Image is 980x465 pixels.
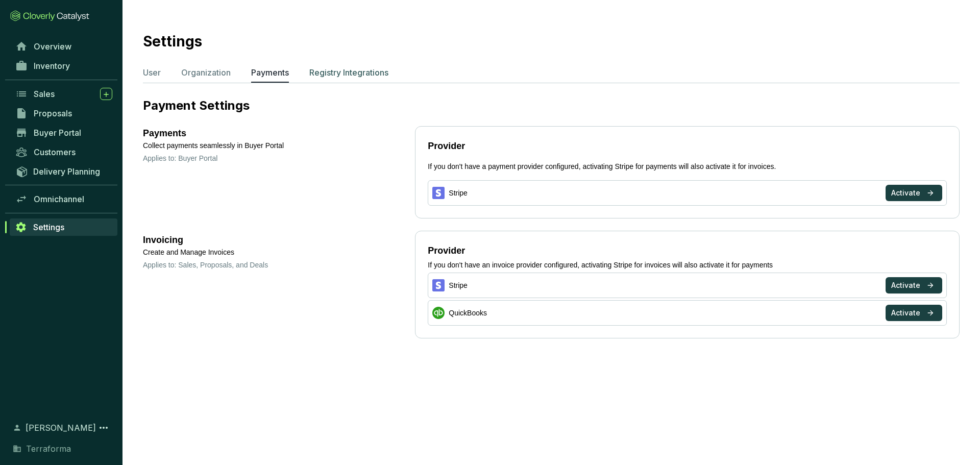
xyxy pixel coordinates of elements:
[309,66,388,79] p: Registry Integrations
[886,185,942,201] button: Activate
[26,443,71,455] span: Terraforma
[449,188,468,199] span: Stripe
[10,85,117,103] a: Sales
[251,66,289,79] p: Payments
[10,105,117,122] a: Proposals
[143,97,960,114] p: Payment Settings
[34,61,70,71] span: Inventory
[10,163,117,180] a: Delivery Planning
[34,108,72,118] span: Proposals
[10,57,117,75] a: Inventory
[34,41,71,52] span: Overview
[143,126,186,140] span: Payments
[10,38,117,55] a: Overview
[33,166,100,177] span: Delivery Planning
[143,31,202,52] h2: Settings
[886,277,942,293] button: Activate
[10,218,117,236] a: Settings
[891,280,920,290] span: Activate
[34,128,81,138] span: Buyer Portal
[891,308,920,318] span: Activate
[143,140,415,151] p: Collect payments seamlessly in Buyer Portal
[181,66,231,79] p: Organization
[10,190,117,208] a: Omnichannel
[34,194,84,204] span: Omnichannel
[428,161,947,172] p: If you don't have a payment provider configured, activating Stripe for payments will also activat...
[143,66,161,79] p: User
[26,422,96,434] span: [PERSON_NAME]
[449,280,468,291] span: Stripe
[428,243,465,258] h3: Provider
[143,260,415,270] p: Applies to: Sales, Proposals, and Deals
[428,139,947,153] h3: Provider
[886,305,942,321] button: Activate
[428,260,947,271] p: If you don't have an invoice provider configured, activating Stripe for invoices will also activa...
[10,143,117,161] a: Customers
[10,124,117,141] a: Buyer Portal
[891,188,920,198] span: Activate
[34,89,55,99] span: Sales
[34,147,76,157] span: Customers
[143,247,415,258] p: Create and Manage Invoices
[33,222,64,232] span: Settings
[143,235,183,245] span: Invoicing
[449,308,487,319] span: QuickBooks
[143,153,415,163] p: Applies to: Buyer Portal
